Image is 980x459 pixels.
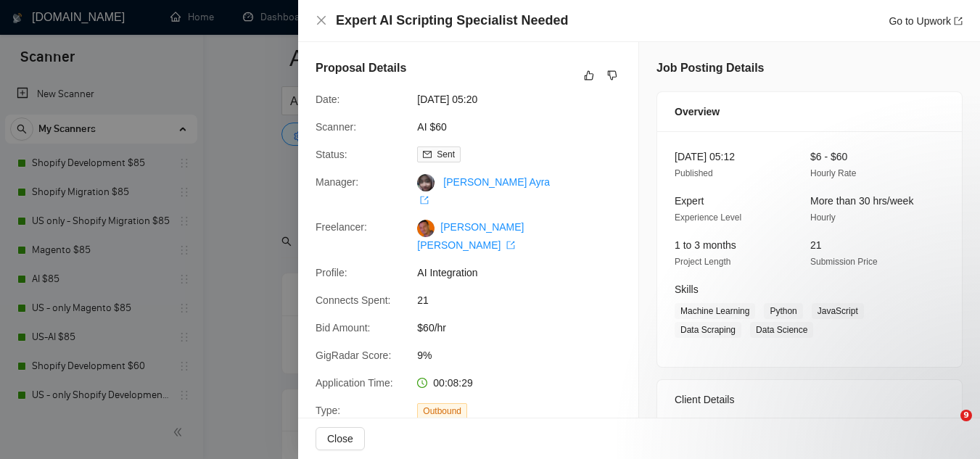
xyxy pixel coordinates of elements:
span: export [954,17,963,25]
span: Connects Spent: [316,294,391,306]
span: $60/hr [417,320,635,336]
button: Close [316,427,365,450]
a: [PERSON_NAME] Ayra export [417,176,550,205]
span: Experience Level [675,212,741,223]
span: AI Integration [417,265,635,281]
span: 21 [810,239,822,251]
span: Bid Amount: [316,322,371,334]
span: Python [764,303,802,319]
span: Machine Learning [675,303,755,319]
span: like [584,70,594,81]
span: dislike [607,70,617,81]
span: $6 - $60 [810,151,847,162]
span: Expert [675,195,704,207]
span: 00:08:29 [433,377,473,389]
h5: Proposal Details [316,59,406,77]
span: Hourly Rate [810,168,856,178]
span: clock-circle [417,378,427,388]
span: [DATE] 05:12 [675,151,735,162]
span: AI $60 [417,119,635,135]
span: Close [327,431,353,447]
a: [PERSON_NAME] [PERSON_NAME] export [417,221,524,250]
span: Outbound [417,403,467,419]
iframe: Intercom live chat [931,410,965,444]
span: More than 30 hrs/week [810,195,913,207]
div: Client Details [675,380,944,419]
span: export [506,241,515,249]
span: JavaScript [812,303,864,319]
span: 9% [417,347,635,363]
span: 1 to 3 months [675,239,736,251]
h5: Job Posting Details [656,59,764,77]
span: Date: [316,94,339,105]
span: GigRadar Score: [316,350,391,361]
span: Published [675,168,713,178]
span: Scanner: [316,121,356,133]
button: dislike [604,67,621,84]
span: Sent [437,149,455,160]
span: Freelancer: [316,221,367,233]
span: Hourly [810,212,836,223]
span: [DATE] 05:20 [417,91,635,107]
span: Type: [316,405,340,416]
span: Profile: [316,267,347,278]
h4: Expert AI Scripting Specialist Needed [336,12,568,30]
img: c1WWgwmaGevJdZ-l_Vf-CmXdbmQwVpuCq4Thkz8toRvCgf_hjs15DDqs-87B3E-w26 [417,220,435,237]
span: Project Length [675,257,730,267]
span: 9 [960,410,972,421]
span: Skills [675,284,699,295]
span: Application Time: [316,377,393,389]
span: Manager: [316,176,358,188]
button: like [580,67,598,84]
span: Status: [316,149,347,160]
button: Close [316,15,327,27]
span: Submission Price [810,257,878,267]
a: Go to Upworkexport [889,15,963,27]
span: mail [423,150,432,159]
span: Overview [675,104,720,120]
span: 21 [417,292,635,308]
span: close [316,15,327,26]
span: Data Scraping [675,322,741,338]
span: export [420,196,429,204]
